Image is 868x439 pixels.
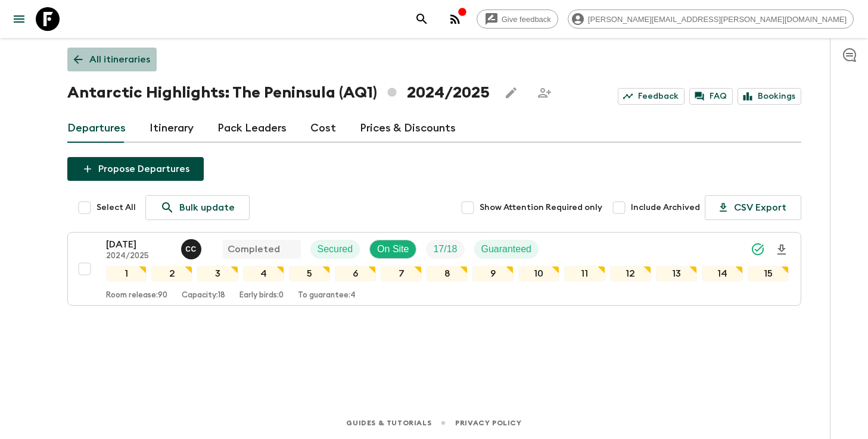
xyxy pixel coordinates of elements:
div: 5 [289,266,330,281]
a: Bookings [738,88,801,105]
span: Cecilia Crespi [181,243,204,252]
p: On Site [377,242,409,256]
button: CSV Export [705,195,801,220]
p: Early birds: 0 [239,291,284,300]
div: 12 [610,266,651,281]
a: Bulk update [145,195,250,220]
a: Prices & Discounts [360,114,456,143]
span: [PERSON_NAME][EMAIL_ADDRESS][PERSON_NAME][DOMAIN_NAME] [581,15,853,24]
p: To guarantee: 4 [298,291,356,300]
a: Cost [310,114,336,143]
div: 4 [243,266,284,281]
p: Capacity: 18 [182,291,225,300]
p: Completed [228,242,280,256]
span: Share this itinerary [533,81,556,105]
p: Room release: 90 [106,291,167,300]
p: All itineraries [89,52,150,67]
div: [PERSON_NAME][EMAIL_ADDRESS][PERSON_NAME][DOMAIN_NAME] [568,10,854,29]
div: 13 [656,266,697,281]
div: 15 [748,266,789,281]
button: menu [7,7,31,31]
button: [DATE]2024/2025Cecilia CrespiCompletedSecuredOn SiteTrip FillGuaranteed123456789101112131415Room ... [67,232,801,306]
p: Secured [318,242,353,256]
div: Trip Fill [426,240,464,259]
svg: Synced Successfully [751,242,765,256]
button: Edit this itinerary [499,81,523,105]
div: 14 [702,266,743,281]
div: Secured [310,240,360,259]
p: 2024/2025 [106,252,172,261]
p: Bulk update [179,200,235,215]
span: Include Archived [631,202,700,214]
a: Departures [67,114,126,143]
span: Select All [97,202,136,214]
a: Guides & Tutorials [346,416,431,429]
div: On Site [369,240,416,259]
a: All itineraries [67,48,157,71]
a: Privacy Policy [455,416,521,429]
a: FAQ [689,88,733,105]
p: 17 / 18 [433,242,457,256]
span: Show Attention Required only [480,202,602,214]
a: Give feedback [477,10,558,29]
a: Pack Leaders [217,114,287,143]
div: 3 [197,266,238,281]
a: Feedback [618,88,685,105]
a: Itinerary [150,114,194,143]
span: Give feedback [495,15,558,24]
div: 10 [518,266,559,281]
div: 9 [472,266,514,281]
p: [DATE] [106,237,172,252]
div: 7 [381,266,422,281]
h1: Antarctic Highlights: The Peninsula (AQ1) 2024/2025 [67,81,490,105]
div: 2 [151,266,192,281]
svg: Download Onboarding [774,243,789,257]
div: 11 [564,266,605,281]
div: 1 [106,266,147,281]
div: 8 [427,266,468,281]
button: search adventures [410,7,434,31]
div: 6 [335,266,376,281]
p: Guaranteed [481,242,532,256]
button: Propose Departures [67,157,204,181]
